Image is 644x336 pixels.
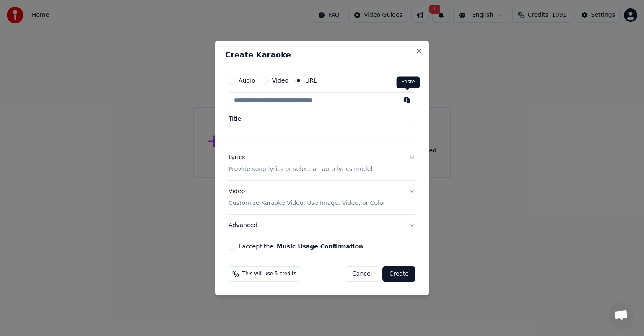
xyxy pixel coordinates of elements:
[229,147,415,180] button: LyricsProvide song lyrics or select an auto lyrics model
[277,243,363,249] button: I accept the
[229,199,385,207] p: Customize Karaoke Video: Use Image, Video, or Color
[229,181,415,214] button: VideoCustomize Karaoke Video: Use Image, Video, or Color
[229,215,415,236] button: Advanced
[229,187,385,207] div: Video
[229,116,415,121] label: Title
[242,271,296,277] span: This will use 5 credits
[397,76,420,88] div: Paste
[345,266,379,282] button: Cancel
[229,153,245,162] div: Lyrics
[239,243,363,249] label: I accept the
[229,165,372,173] p: Provide song lyrics or select an auto lyrics model
[305,78,317,83] label: URL
[239,78,255,83] label: Audio
[382,266,415,282] button: Create
[272,78,288,83] label: Video
[225,51,419,59] h2: Create Karaoke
